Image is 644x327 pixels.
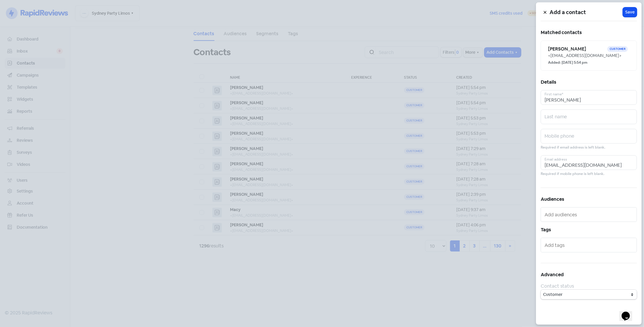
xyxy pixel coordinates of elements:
input: Add tags [545,240,634,250]
input: Email address [541,155,637,170]
h6: [PERSON_NAME] [548,46,607,52]
h5: Matched contacts [541,28,637,37]
h5: Audiences [541,195,637,204]
h5: Tags [541,225,637,234]
input: Add audiences [545,210,634,219]
button: Save [623,7,637,17]
small: Added: [DATE] 5:54 pm [548,60,587,65]
input: Last name [541,109,637,124]
small: Required if email address is left blank. [541,145,605,150]
h5: Advanced [541,270,637,279]
input: First name [541,90,637,105]
a: [PERSON_NAME]Customer<[EMAIL_ADDRESS][DOMAIN_NAME]>Added: [DATE] 5:54 pm [541,41,637,71]
div: Contact status [541,283,637,290]
iframe: chat widget [619,304,638,321]
h5: Add a contact [550,8,623,17]
span: Customer [607,46,628,52]
div: <[EMAIL_ADDRESS][DOMAIN_NAME]> [548,53,630,59]
small: Required if mobile phone is left blank. [541,171,604,177]
span: Save [625,9,635,15]
h5: Details [541,78,637,87]
input: Mobile phone [541,129,637,144]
